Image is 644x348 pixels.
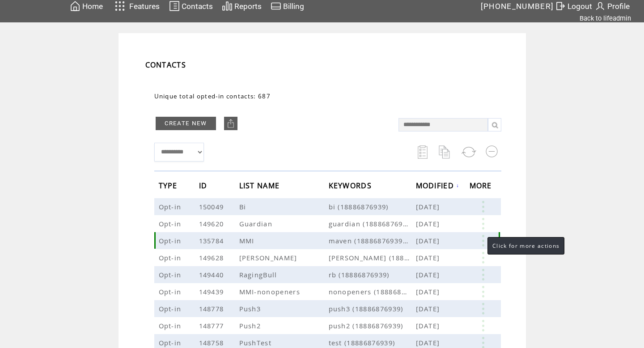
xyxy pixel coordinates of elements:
span: 149440 [199,270,226,279]
span: CONTACTS [145,60,186,70]
a: CREATE NEW [156,117,216,130]
span: Opt-in [159,219,184,228]
span: 148778 [199,304,226,313]
span: maven (18886876939),maven (TollFree) [329,236,416,245]
span: 150049 [199,202,226,211]
a: ID [199,182,210,188]
span: [DATE] [416,202,442,211]
span: [DATE] [416,321,442,330]
span: push2 (18886876939) [329,321,416,330]
span: nonopeners (18886876939) [329,287,416,296]
span: Features [129,2,160,11]
span: meza (18886876939) [329,253,416,262]
span: Opt-in [159,270,184,279]
a: MODIFIED↓ [416,182,460,188]
span: Opt-in [159,304,184,313]
span: ID [199,178,210,195]
span: [DATE] [416,270,442,279]
span: guardian (18886876939) [329,219,416,228]
span: MORE [470,178,494,195]
span: MMI-nonopeners [239,287,303,296]
span: Bi [239,202,249,211]
span: bi (18886876939) [329,202,416,211]
span: 149620 [199,219,226,228]
span: Logout [568,2,592,11]
span: [PERSON_NAME] [239,253,300,262]
a: KEYWORDS [329,182,374,188]
span: Opt-in [159,253,184,262]
span: Billing [283,2,304,11]
span: push3 (18886876939) [329,304,416,313]
span: Opt-in [159,338,184,347]
span: PushTest [239,338,274,347]
a: TYPE [159,182,180,188]
span: TYPE [159,178,180,195]
a: Back to lifeadmin [580,14,631,22]
span: [PHONE_NUMBER] [481,2,554,11]
span: 149439 [199,287,226,296]
span: 148758 [199,338,226,347]
img: exit.svg [555,0,566,12]
span: Guardian [239,219,275,228]
span: [DATE] [416,253,442,262]
span: [DATE] [416,304,442,313]
span: [DATE] [416,236,442,245]
img: creidtcard.svg [271,0,281,12]
span: Opt-in [159,287,184,296]
span: Opt-in [159,321,184,330]
span: KEYWORDS [329,178,374,195]
span: [DATE] [416,338,442,347]
span: Push3 [239,304,263,313]
img: upload.png [226,119,235,128]
span: rb (18886876939) [329,270,416,279]
span: 149628 [199,253,226,262]
span: MODIFIED [416,178,457,195]
span: MMI [239,236,257,245]
span: Reports [234,2,262,11]
img: contacts.svg [169,0,180,12]
span: Click for more actions [492,242,559,250]
span: 148777 [199,321,226,330]
span: Unique total opted-in contacts: 687 [154,92,271,100]
span: Opt-in [159,202,184,211]
span: test (18886876939) [329,338,416,347]
img: chart.svg [222,0,233,12]
span: Profile [607,2,630,11]
img: home.svg [70,0,80,12]
span: [DATE] [416,219,442,228]
span: Push2 [239,321,263,330]
span: Opt-in [159,236,184,245]
span: 135784 [199,236,226,245]
span: Contacts [182,2,213,11]
span: RagingBull [239,270,280,279]
span: LIST NAME [239,178,282,195]
img: profile.svg [595,0,606,12]
span: [DATE] [416,287,442,296]
span: Home [82,2,103,11]
a: LIST NAME [239,182,282,188]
